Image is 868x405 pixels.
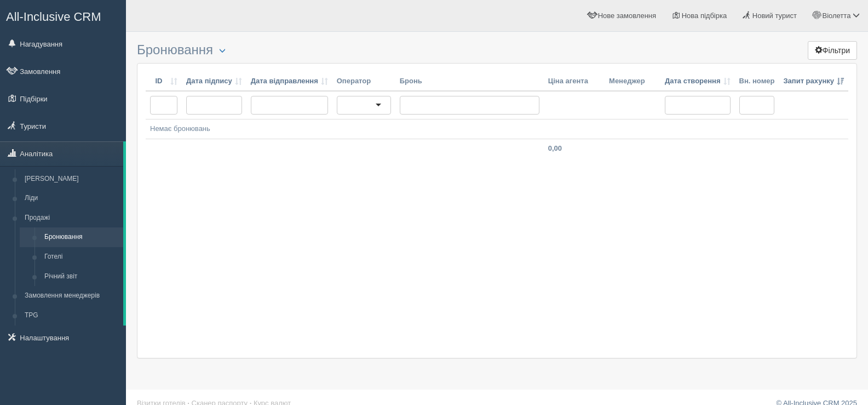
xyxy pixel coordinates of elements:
a: Готелі [39,247,123,267]
th: Бронь [395,72,544,92]
span: All-Inclusive CRM [6,10,101,24]
a: TPG [20,306,123,326]
th: Оператор [332,72,395,92]
div: Немає бронювань [150,124,844,134]
button: Фільтри [808,41,857,60]
a: Бронювання [39,227,123,247]
span: Нове замовлення [598,12,656,20]
a: Дата підпису [186,76,242,87]
th: Ціна агента [544,72,605,92]
a: Замовлення менеджерів [20,286,123,306]
a: [PERSON_NAME] [20,169,123,189]
a: Ліди [20,189,123,208]
a: ID [150,76,177,87]
td: 0,00 [544,139,605,158]
span: Віолетта [822,12,850,20]
a: Дата створення [665,76,731,87]
a: All-Inclusive CRM [1,1,125,31]
a: Дата відправлення [251,76,328,87]
th: Вн. номер [735,72,779,92]
a: Продажі [20,208,123,228]
a: Річний звіт [39,267,123,287]
th: Менеджер [605,72,660,92]
span: Нова підбірка [682,12,727,20]
span: Новий турист [752,12,797,20]
a: Запит рахунку [783,76,844,87]
h3: Бронювання [137,43,857,58]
